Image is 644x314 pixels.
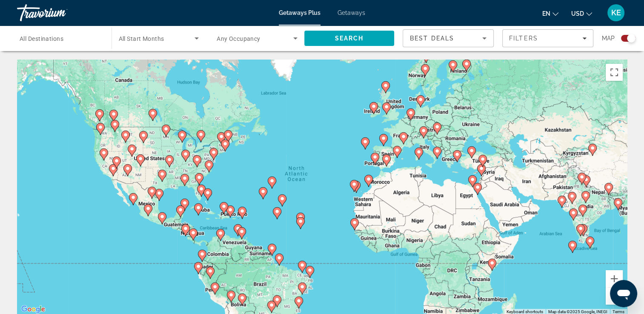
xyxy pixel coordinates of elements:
span: Best Deals [410,35,454,42]
button: Zoom in [606,270,623,287]
span: KE [611,9,621,17]
a: Terms (opens in new tab) [613,309,624,314]
button: Change currency [571,7,592,20]
span: Map [602,32,615,44]
button: Zoom out [606,288,623,305]
a: Travorium [17,2,102,24]
span: Map data ©2025 Google, INEGI [548,309,607,314]
span: All Start Months [119,35,164,42]
span: All Destinations [20,35,63,42]
span: Search [335,35,364,42]
button: Toggle fullscreen view [606,64,623,81]
a: Getaways Plus [279,9,321,16]
span: Any Occupancy [217,35,260,42]
mat-select: Sort by [410,33,487,43]
span: USD [571,10,584,17]
button: User Menu [605,4,627,22]
span: Filters [509,35,538,42]
button: Search [304,31,395,46]
span: en [542,10,550,17]
iframe: Button to launch messaging window [610,280,637,307]
a: Getaways [338,9,365,16]
input: Select destination [20,34,100,44]
button: Filters [502,29,593,47]
button: Change language [542,7,558,20]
